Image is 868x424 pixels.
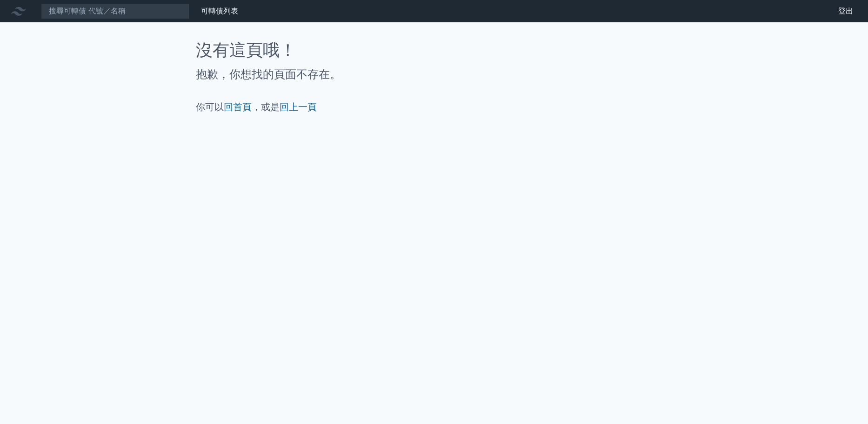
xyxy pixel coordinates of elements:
h1: 沒有這頁哦！ [196,41,672,60]
p: 你可以 ，或是 [196,100,672,113]
a: 登出 [831,4,861,19]
a: 可轉債列表 [201,7,238,15]
input: 搜尋可轉債 代號／名稱 [41,3,190,19]
a: 回上一頁 [280,101,317,113]
a: 回首頁 [224,101,252,113]
h2: 抱歉，你想找的頁面不存在。 [196,67,672,82]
